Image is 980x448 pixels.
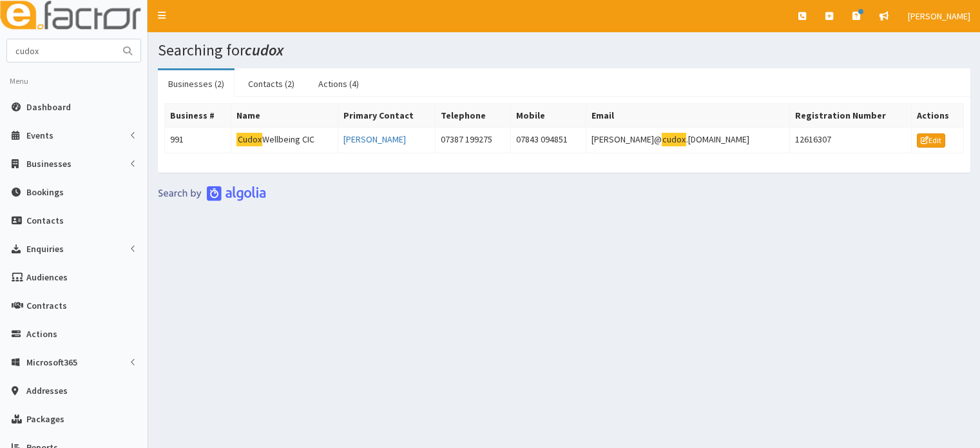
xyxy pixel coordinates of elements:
td: [PERSON_NAME]@ .[DOMAIN_NAME] [586,128,789,153]
span: Events [26,130,53,141]
span: Microsoft365 [26,356,77,368]
span: Addresses [26,385,68,396]
td: 07387 199275 [436,128,511,153]
span: [PERSON_NAME] [908,10,970,22]
a: Actions (4) [308,70,369,97]
a: Businesses (2) [158,70,235,97]
th: Email [586,104,789,128]
td: 12616307 [789,128,912,153]
span: Bookings [26,186,64,198]
i: cudox [245,40,283,60]
a: Edit [917,133,945,148]
input: Search... [7,39,115,62]
th: Name [231,104,338,128]
mark: cudox [662,133,687,146]
span: Businesses [26,158,72,170]
mark: Cudox [236,133,262,146]
td: 991 [165,128,231,153]
td: Wellbeing CIC [231,128,338,153]
img: search-by-algolia-light-background.png [158,186,266,201]
a: Contacts (2) [238,70,305,97]
span: Dashboard [26,101,71,113]
th: Registration Number [789,104,912,128]
th: Mobile [511,104,586,128]
h1: Searching for [158,42,970,59]
a: [PERSON_NAME] [343,133,406,145]
th: Primary Contact [338,104,435,128]
span: Packages [26,413,64,425]
th: Actions [912,104,964,128]
th: Telephone [436,104,511,128]
th: Business # [165,104,231,128]
span: Audiences [26,271,68,283]
span: Actions [26,328,57,340]
span: Enquiries [26,243,64,255]
td: 07843 094851 [511,128,586,153]
span: Contacts [26,215,64,226]
span: Contracts [26,300,67,311]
